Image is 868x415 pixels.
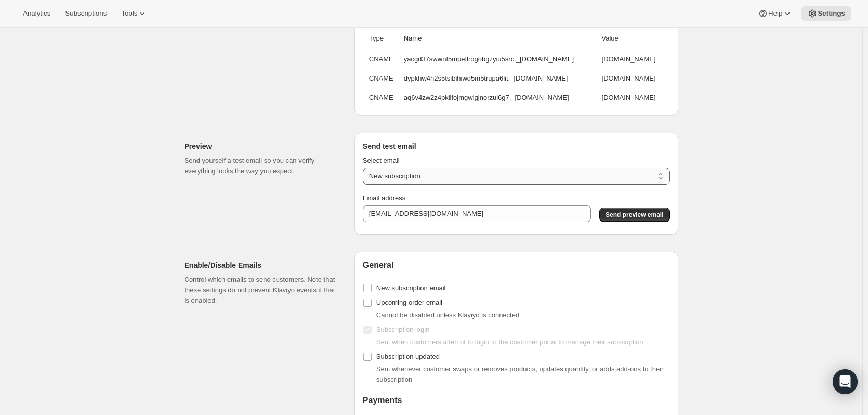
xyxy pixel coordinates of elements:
div: Open Intercom Messenger [833,369,858,394]
th: CNAME [363,69,401,88]
td: aq6v4zw2z4pkllfojmgwlgjnorzui6g7._[DOMAIN_NAME] [401,88,599,107]
p: Control which emails to send customers. Note that these settings do not prevent Klaviyo events if... [185,275,338,306]
th: CNAME [363,88,401,107]
p: Send yourself a test email so you can verify everything looks the way you expect. [185,155,338,176]
th: CNAME [363,50,401,69]
h3: Send test email [363,141,670,151]
th: Name [401,27,599,50]
span: Upcoming order email [376,299,442,306]
h2: General [363,260,670,270]
span: Tools [121,9,137,18]
th: Type [363,27,401,50]
span: Sent when customers attempt to login to the customer portal to manage their subscription [376,338,643,346]
button: Analytics [17,6,57,21]
button: Settings [801,6,851,21]
h2: Payments [363,395,670,406]
button: Subscriptions [59,6,113,21]
td: [DOMAIN_NAME] [599,50,670,69]
span: Select email [363,157,400,164]
td: [DOMAIN_NAME] [599,69,670,88]
td: [DOMAIN_NAME] [599,88,670,107]
span: Subscriptions [65,9,107,18]
span: Email address [363,194,405,202]
button: Help [752,6,799,21]
input: Enter email address to receive preview [363,205,591,222]
span: Help [768,9,782,18]
button: Send preview email [599,207,669,222]
span: Settings [818,9,845,18]
h2: Preview [185,141,338,151]
th: Value [599,27,670,50]
span: New subscription email [376,284,446,292]
button: Tools [115,6,154,21]
span: Send preview email [606,211,663,219]
td: dypkhw4h2s5tsibihiwd5m5trupa6lit._[DOMAIN_NAME] [401,69,599,88]
td: yacgd37swwnf5mpeflrogobgzyiu5src._[DOMAIN_NAME] [401,50,599,69]
span: Cannot be disabled unless Klaviyo is connected [376,311,519,319]
span: Sent whenever customer swaps or removes products, updates quantity, or adds add-ons to their subs... [376,365,664,383]
span: Subscription login [376,326,430,333]
h2: Enable/Disable Emails [185,260,338,270]
span: Analytics [23,9,50,18]
span: Subscription updated [376,353,440,360]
